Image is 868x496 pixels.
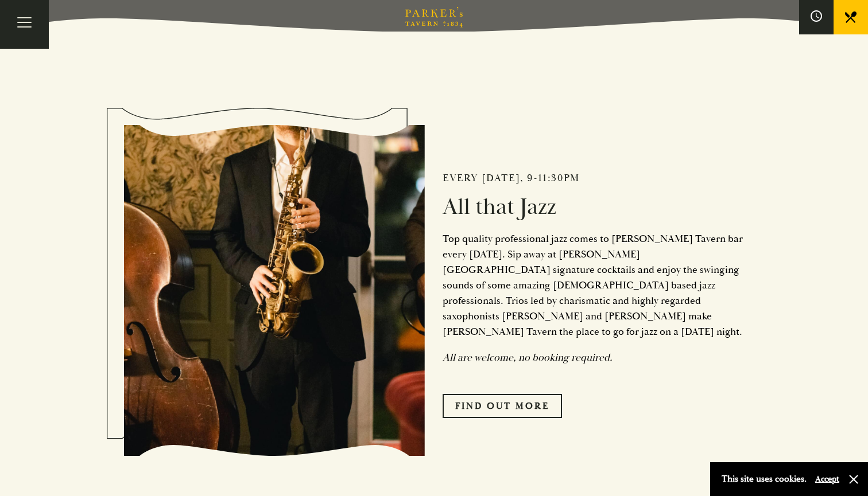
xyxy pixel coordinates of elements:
em: All are welcome, no booking required. [443,351,613,364]
p: This site uses cookies. [722,471,807,487]
button: Accept [815,474,839,485]
button: Close and accept [848,474,859,485]
a: Find Out More [443,394,562,418]
div: 1 / 1 [124,106,744,475]
p: Top quality professional jazz comes to [PERSON_NAME] Tavern bar every [DATE]. Sip away at [PERSON... [443,231,744,339]
h2: All that Jazz [443,193,744,221]
h2: Every [DATE], 9-11:30pm [443,172,744,185]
